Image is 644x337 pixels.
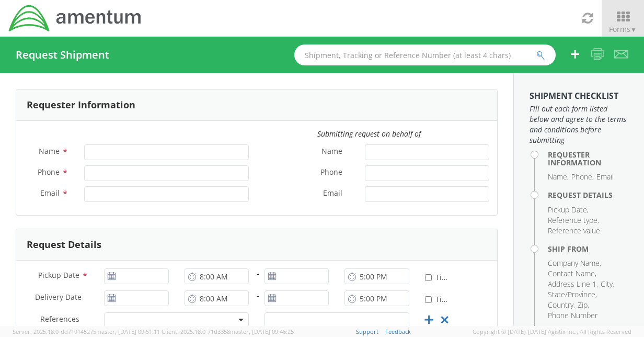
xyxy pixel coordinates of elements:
[38,270,79,280] span: Pickup Date
[16,49,109,61] h4: Request Shipment
[596,172,614,182] li: Email
[630,25,637,34] span: ▼
[294,44,556,65] input: Shipment, Tracking or Reference Number (at least 4 chars)
[38,167,60,177] span: Phone
[39,146,60,156] span: Name
[548,268,596,279] li: Contact Name
[40,188,60,198] span: Email
[40,314,79,324] span: References
[601,279,614,289] li: City
[385,328,411,335] a: Feedback
[8,4,143,33] img: dyn-intl-logo-049831509241104b2a82.png
[548,310,597,321] li: Phone Number
[321,146,342,158] span: Name
[548,205,589,215] li: Pickup Date
[320,167,342,179] span: Phone
[548,258,601,268] li: Company Name
[473,328,631,336] span: Copyright © [DATE]-[DATE] Agistix Inc., All Rights Reserved
[548,226,600,236] li: Reference value
[548,215,599,226] li: Reference type
[578,300,589,310] li: Zip
[425,271,450,283] label: Time Definite
[548,289,597,300] li: State/Province
[317,129,421,139] i: Submitting request on behalf of
[323,188,342,200] span: Email
[548,151,628,167] h4: Requester Information
[609,24,637,34] span: Forms
[548,172,569,182] li: Name
[548,245,628,253] h4: Ship From
[96,328,160,335] span: master, [DATE] 09:51:11
[530,104,628,145] span: Fill out each form listed below and agree to the terms and conditions before submitting
[425,293,450,305] label: Time Definite
[27,240,101,250] h3: Request Details
[230,328,294,335] span: master, [DATE] 09:46:25
[13,328,160,335] span: Server: 2025.18.0-dd719145275
[162,328,294,335] span: Client: 2025.18.0-71d3358
[425,296,432,303] input: Time Definite
[27,100,135,110] h3: Requester Information
[548,300,575,310] li: Country
[425,274,432,281] input: Time Definite
[356,328,378,335] a: Support
[548,279,598,289] li: Address Line 1
[530,92,628,101] h3: Shipment Checklist
[548,191,628,199] h4: Request Details
[571,172,594,182] li: Phone
[35,292,82,304] span: Delivery Date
